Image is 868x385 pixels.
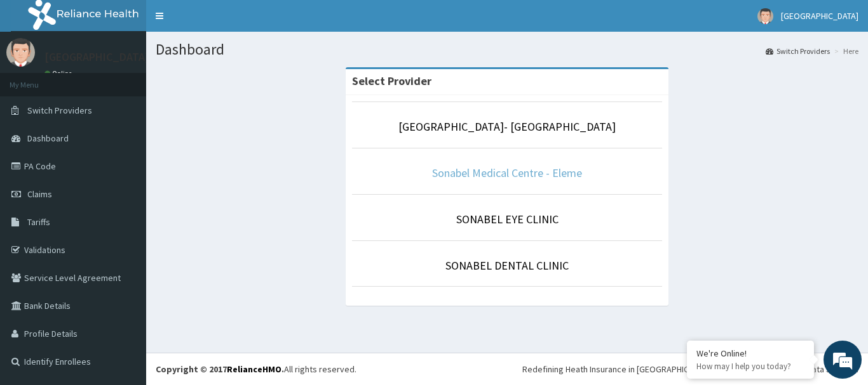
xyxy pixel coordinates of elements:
a: Sonabel Medical Centre - Eleme [432,166,582,180]
h1: Dashboard [156,41,858,58]
span: Claims [27,188,52,200]
img: User Image [757,8,773,24]
span: [GEOGRAPHIC_DATA] [781,10,858,22]
footer: All rights reserved. [146,353,868,385]
span: Switch Providers [27,105,92,116]
a: RelianceHMO [227,363,281,375]
p: How may I help you today? [696,361,804,372]
div: Redefining Heath Insurance in [GEOGRAPHIC_DATA] using Telemedicine and Data Science! [522,363,858,375]
a: SONABEL DENTAL CLINIC [445,258,569,273]
a: SONABEL EYE CLINIC [456,212,559,226]
a: Online [44,69,75,78]
p: [GEOGRAPHIC_DATA] [44,51,149,63]
span: Dashboard [27,133,69,144]
a: [GEOGRAPHIC_DATA]- [GEOGRAPHIC_DATA] [398,119,616,134]
img: User Image [6,38,35,67]
strong: Copyright © 2017 . [156,363,284,375]
strong: Select Provider [352,74,431,88]
a: Switch Providers [766,46,830,56]
span: Tariffs [27,216,50,228]
div: We're Online! [696,348,804,359]
li: Here [831,46,858,56]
